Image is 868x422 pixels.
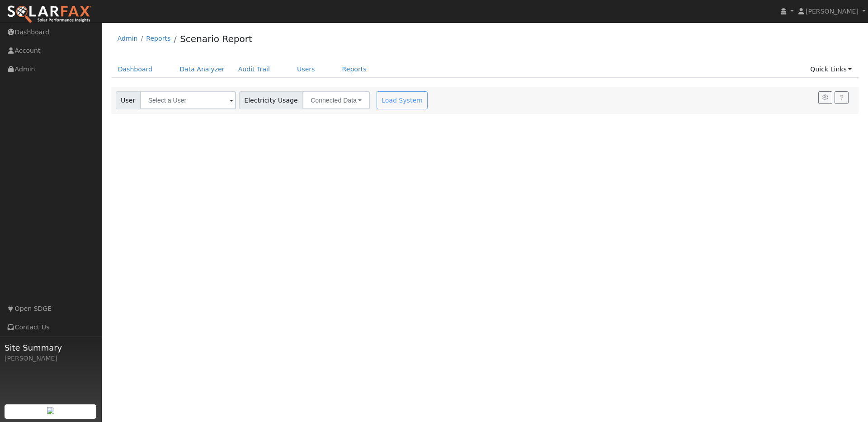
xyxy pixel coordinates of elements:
[111,61,160,78] a: Dashboard
[335,61,373,78] a: Reports
[47,407,54,414] img: retrieve
[803,61,859,78] a: Quick Links
[231,61,277,78] a: Audit Trail
[806,8,859,15] span: [PERSON_NAME]
[7,5,92,24] img: SolarFax
[146,35,170,42] a: Reports
[173,61,231,78] a: Data Analyzer
[5,342,97,354] span: Site Summary
[5,354,97,363] div: [PERSON_NAME]
[180,33,252,44] a: Scenario Report
[118,35,138,42] a: Admin
[290,61,322,78] a: Users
